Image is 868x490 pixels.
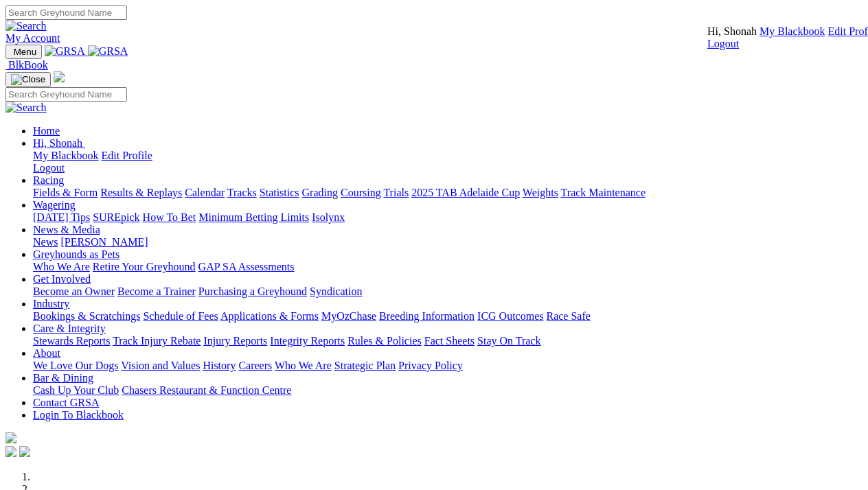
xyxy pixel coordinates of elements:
a: Logout [33,162,65,174]
a: Who We Are [275,360,332,371]
a: Results & Replays [100,187,182,198]
div: About [33,360,863,372]
a: BlkBook [5,59,48,71]
div: Care & Integrity [33,335,863,347]
a: Chasers Restaurant & Function Centre [122,384,291,396]
a: MyOzChase [321,310,376,322]
input: Search [5,87,127,102]
a: Vision and Values [121,360,200,371]
a: SUREpick [93,211,139,223]
a: My Blackbook [759,25,825,37]
a: Greyhounds as Pets [33,248,119,260]
a: Home [33,125,60,137]
a: Isolynx [312,211,345,223]
a: Syndication [310,285,362,297]
a: Edit Profile [102,150,152,161]
a: Integrity Reports [270,335,345,347]
img: GRSA [45,45,85,58]
a: History [203,360,236,371]
a: Industry [33,298,69,310]
img: GRSA [88,45,128,58]
a: Logout [707,38,739,49]
a: How To Bet [143,211,196,223]
a: Care & Integrity [33,323,106,334]
a: Strategic Plan [334,360,396,371]
a: Breeding Information [379,310,475,322]
a: Weights [523,187,558,198]
div: Wagering [33,211,863,224]
a: Login To Blackbook [33,409,124,421]
div: Industry [33,310,863,323]
a: 2025 TAB Adelaide Cup [411,187,520,198]
a: Track Injury Rebate [113,335,201,347]
a: Injury Reports [203,335,267,347]
span: Hi, Shonah [707,25,757,37]
a: Race Safe [546,310,590,322]
a: Tracks [227,187,257,198]
a: Become an Owner [33,285,115,297]
a: Stay On Track [477,335,540,347]
a: Applications & Forms [220,310,319,322]
a: My Blackbook [33,150,99,161]
span: Hi, Shonah [33,137,82,149]
a: Who We Are [33,261,90,272]
a: Purchasing a Greyhound [198,285,307,297]
a: My Account [5,32,60,44]
a: ICG Outcomes [477,310,543,322]
div: Racing [33,187,863,199]
span: BlkBook [8,59,48,71]
a: Wagering [33,199,76,211]
a: Fields & Form [33,187,98,198]
img: Search [5,20,47,32]
a: Retire Your Greyhound [93,261,196,272]
img: facebook.svg [5,446,16,457]
a: Careers [238,360,272,371]
a: Become a Trainer [117,285,196,297]
a: Bar & Dining [33,372,93,384]
a: Stewards Reports [33,335,110,347]
a: About [33,347,60,359]
div: Bar & Dining [33,384,863,397]
div: News & Media [33,236,863,248]
a: GAP SA Assessments [198,261,295,272]
a: Coursing [341,187,381,198]
a: Trials [383,187,409,198]
img: logo-grsa-white.png [54,71,65,82]
img: Search [5,102,47,114]
a: Hi, Shonah [33,137,85,149]
a: Minimum Betting Limits [198,211,309,223]
a: Contact GRSA [33,397,99,408]
a: Rules & Policies [347,335,422,347]
img: logo-grsa-white.png [5,432,16,443]
button: Toggle navigation [5,72,51,87]
a: Fact Sheets [424,335,475,347]
img: twitter.svg [19,446,30,457]
a: Privacy Policy [398,360,463,371]
a: Calendar [185,187,225,198]
div: Greyhounds as Pets [33,261,863,273]
a: Racing [33,174,64,186]
a: Grading [302,187,338,198]
a: News & Media [33,224,100,235]
a: Statistics [260,187,299,198]
a: Track Maintenance [561,187,646,198]
span: Menu [14,47,36,57]
a: News [33,236,58,248]
input: Search [5,5,127,20]
a: Get Involved [33,273,91,285]
a: [PERSON_NAME] [60,236,148,248]
img: Close [11,74,45,85]
a: Bookings & Scratchings [33,310,140,322]
a: [DATE] Tips [33,211,90,223]
div: Get Involved [33,285,863,298]
button: Toggle navigation [5,45,42,59]
a: We Love Our Dogs [33,360,118,371]
a: Schedule of Fees [143,310,218,322]
a: Cash Up Your Club [33,384,119,396]
div: Hi, Shonah [33,150,863,174]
